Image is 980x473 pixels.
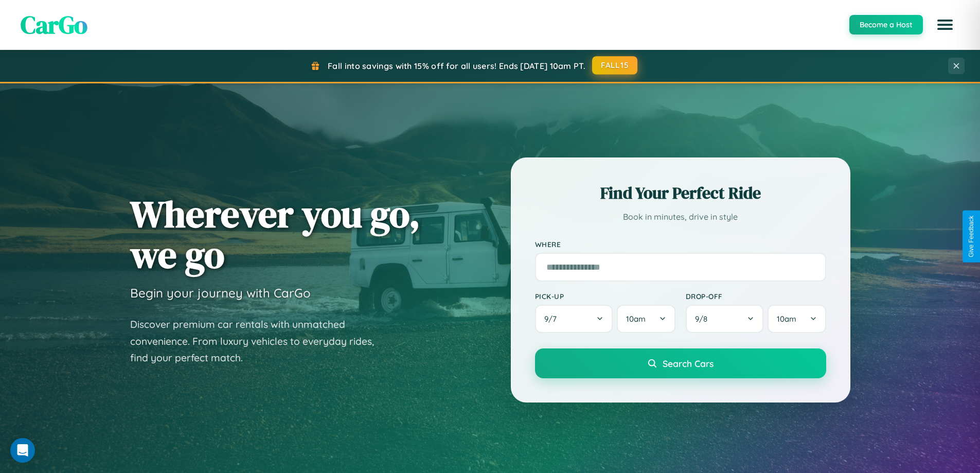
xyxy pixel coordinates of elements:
button: 10am [768,305,826,333]
p: Discover premium car rentals with unmatched convenience. From luxury vehicles to everyday rides, ... [130,316,387,366]
span: CarGo [21,8,87,42]
div: Open Intercom Messenger [10,438,35,463]
button: FALL15 [592,56,637,75]
span: 9 / 8 [695,314,712,324]
label: Pick-up [535,292,675,301]
button: 9/7 [535,305,613,333]
label: Drop-off [686,292,826,301]
button: 10am [617,305,675,333]
button: Become a Host [849,15,923,34]
button: Search Cars [535,348,826,378]
label: Where [535,240,826,249]
h3: Begin your journey with CarGo [130,285,311,301]
span: Search Cars [663,358,714,369]
button: 9/8 [686,305,764,333]
p: Book in minutes, drive in style [535,209,826,224]
span: 10am [777,314,796,324]
h2: Find Your Perfect Ride [535,182,826,204]
span: Fall into savings with 15% off for all users! Ends [DATE] 10am PT. [328,61,585,71]
div: Give Feedback [968,216,975,257]
span: 10am [626,314,646,324]
h1: Wherever you go, we go [130,194,420,275]
button: Open menu [931,10,959,39]
span: 9 / 7 [544,314,562,324]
